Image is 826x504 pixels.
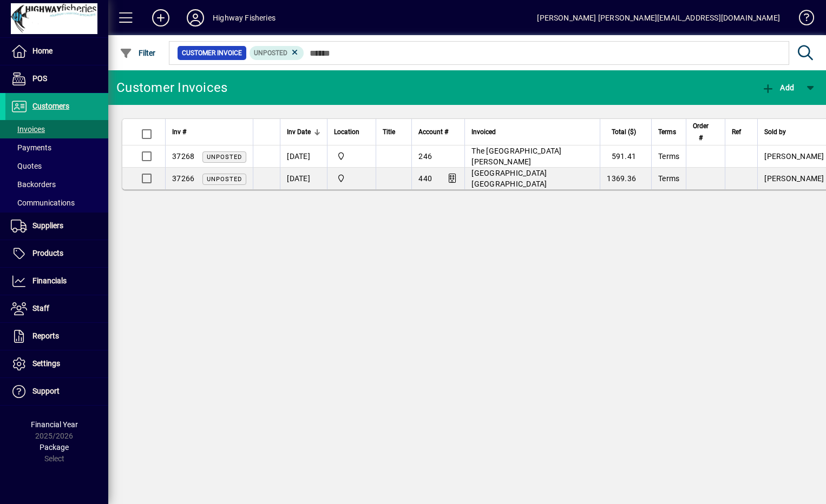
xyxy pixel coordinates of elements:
span: 37266 [172,174,194,183]
a: Reports [5,323,108,350]
span: Title [383,126,395,138]
span: Suppliers [32,221,63,230]
a: Suppliers [5,213,108,240]
span: Financial Year [31,420,78,429]
span: Highway Fisheries Ltd [334,150,369,162]
span: Settings [32,359,60,368]
a: Financials [5,268,108,295]
div: Inv Date [287,126,320,138]
span: 440 [418,174,432,183]
span: Payments [11,143,51,152]
a: Quotes [5,157,108,175]
a: Support [5,378,108,405]
div: Inv # [172,126,246,138]
span: Customer Invoice [182,48,242,58]
a: Products [5,240,108,267]
span: Terms [658,152,679,161]
div: [PERSON_NAME] [PERSON_NAME][EMAIL_ADDRESS][DOMAIN_NAME] [537,9,780,26]
div: Ref [732,126,751,138]
div: Total ($) [607,126,646,138]
td: [DATE] [280,145,327,168]
span: Filter [120,49,156,57]
a: Payments [5,138,108,157]
a: Backorders [5,175,108,194]
span: [PERSON_NAME] [764,174,824,183]
span: Inv Date [287,126,311,138]
a: Knowledge Base [791,2,812,37]
div: Title [383,126,405,138]
span: Order # [693,120,709,144]
span: Total ($) [612,126,636,138]
span: Sold by [764,126,786,138]
span: Unposted [207,154,242,161]
span: Invoiced [471,126,496,138]
div: Location [334,126,369,138]
span: Invoices [11,125,45,134]
td: [DATE] [280,168,327,189]
span: Highway Fisheries Ltd [334,173,369,184]
span: Terms [658,126,676,138]
span: Financials [32,276,67,285]
span: POS [32,74,47,83]
a: Staff [5,295,108,322]
div: Customer Invoices [116,79,227,96]
button: Add [143,8,178,28]
span: 246 [418,152,432,161]
span: Staff [32,304,49,313]
div: Sold by [764,126,824,138]
mat-chip: Customer Invoice Status: Unposted [250,46,304,60]
button: Filter [117,43,159,63]
span: Reports [32,331,59,340]
span: Home [32,47,53,55]
span: Ref [732,126,741,138]
span: Add [762,83,794,92]
div: Invoiced [471,126,593,138]
span: Communications [11,198,75,207]
span: Customers [32,102,69,110]
span: The [GEOGRAPHIC_DATA][PERSON_NAME] [471,147,561,166]
div: Highway Fisheries [213,9,276,26]
a: Home [5,38,108,65]
a: Settings [5,350,108,377]
a: Invoices [5,120,108,138]
span: Quotes [11,162,42,170]
span: [PERSON_NAME] [764,152,824,161]
span: Support [32,387,60,395]
span: [GEOGRAPHIC_DATA] [GEOGRAPHIC_DATA] [471,169,547,188]
a: Communications [5,194,108,212]
a: POS [5,65,108,92]
span: Inv # [172,126,186,138]
td: 591.41 [600,145,651,168]
span: Location [334,126,359,138]
span: Terms [658,174,679,183]
span: Unposted [207,176,242,183]
button: Add [759,78,797,97]
button: Profile [178,8,213,28]
td: 1369.36 [600,168,651,189]
div: Account # [418,126,458,138]
div: Order # [693,120,718,144]
span: Package [40,443,69,452]
span: Products [32,249,63,257]
span: 37268 [172,152,194,161]
span: Account # [418,126,448,138]
span: Backorders [11,180,56,189]
span: Unposted [254,49,287,57]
